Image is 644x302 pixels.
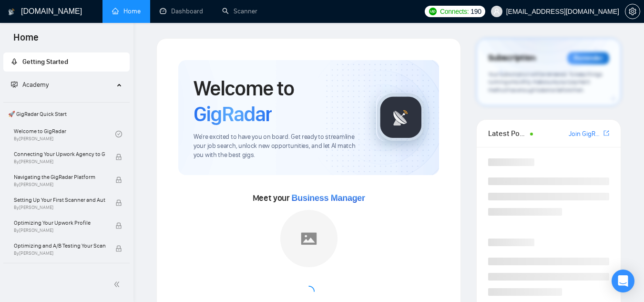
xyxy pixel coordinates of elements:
span: lock [115,199,122,206]
img: upwork-logo.png [429,8,437,15]
span: user [493,8,500,15]
span: Home [6,31,46,51]
span: rocket [11,58,18,65]
span: lock [115,177,122,183]
img: placeholder.png [280,210,337,267]
span: Meet your [253,193,365,203]
span: Getting Started [22,58,68,66]
span: export [603,129,609,137]
a: dashboardDashboard [160,7,203,15]
span: By [PERSON_NAME] [14,182,105,187]
img: logo [8,4,15,20]
span: We're excited to have you on board. Get ready to streamline your job search, unlock new opportuni... [194,133,361,160]
a: homeHome [112,7,141,15]
span: Connects: [440,6,469,17]
span: Latest Posts from the GigRadar Community [488,127,527,139]
span: Connecting Your Upwork Agency to GigRadar [14,149,105,159]
h1: Welcome to [194,75,361,127]
span: Subscription [488,50,535,66]
a: searchScanner [222,7,257,15]
button: setting [625,4,640,19]
span: Business Manager [292,193,365,203]
img: gigradar-logo.png [377,94,425,141]
span: fund-projection-screen [11,81,18,88]
span: By [PERSON_NAME] [14,250,105,256]
div: Open Intercom Messenger [612,270,634,292]
span: lock [115,245,122,252]
span: double-left [113,280,123,289]
span: Optimizing and A/B Testing Your Scanner for Better Results [14,241,105,250]
span: 🚀 GigRadar Quick Start [4,104,129,124]
span: 190 [470,6,481,17]
span: Optimizing Your Upwork Profile [14,218,105,228]
a: Join GigRadar Slack Community [569,129,602,139]
a: setting [625,8,640,15]
span: Academy [22,81,49,89]
span: lock [115,154,122,160]
span: By [PERSON_NAME] [14,228,105,233]
li: Getting Started [3,52,130,72]
a: export [603,129,609,138]
span: By [PERSON_NAME] [14,159,105,165]
span: Academy [11,81,49,89]
span: loading [302,285,315,298]
span: Setting Up Your First Scanner and Auto-Bidder [14,195,105,205]
span: Your subscription will be renewed. To keep things running smoothly, make sure your payment method... [488,71,602,94]
a: Welcome to GigRadarBy[PERSON_NAME] [14,124,115,145]
span: Navigating the GigRadar Platform [14,172,105,182]
span: 👑 Agency Success with GigRadar [4,265,129,284]
span: lock [115,222,122,229]
div: Reminder [567,52,609,64]
span: check-circle [115,131,122,137]
span: GigRadar [194,101,272,127]
span: By [PERSON_NAME] [14,205,105,210]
